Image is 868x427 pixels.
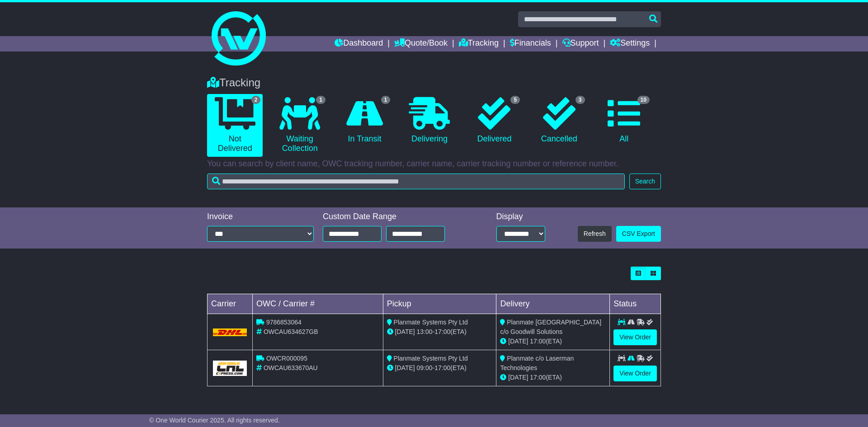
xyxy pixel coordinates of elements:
span: 3 [576,96,585,104]
a: Support [562,36,599,52]
a: CSV Export [616,226,661,242]
a: Quote/Book [394,36,448,52]
span: 2 [251,96,261,104]
span: 17:00 [434,328,450,335]
div: - (ETA) [387,363,493,373]
td: Status [610,294,661,314]
span: OWCAU633670AU [264,364,318,371]
img: DHL.png [213,328,247,336]
a: 1 Waiting Collection [272,94,327,157]
span: OWCR000095 [266,355,307,362]
span: OWCAU634627GB [264,328,318,335]
span: Planmate Systems Pty Ltd [394,355,468,362]
a: View Order [613,329,657,345]
span: 10 [637,96,650,104]
span: 17:00 [530,338,546,345]
span: © One World Courier 2025. All rights reserved. [149,417,280,424]
a: Financials [510,36,551,52]
span: 13:00 [417,328,433,335]
div: Tracking [203,76,665,89]
a: 10 All [596,94,652,147]
a: Tracking [459,36,499,52]
div: (ETA) [500,337,606,346]
span: 17:00 [434,364,450,371]
span: Planmate c/o Laserman Technologies [500,355,574,371]
a: 1 In Transit [337,94,392,147]
a: Delivering [401,94,457,147]
a: View Order [613,366,657,381]
span: [DATE] [395,364,415,371]
div: - (ETA) [387,327,493,337]
span: Planmate Systems Pty Ltd [394,319,468,326]
td: OWC / Carrier # [253,294,383,314]
img: GetCarrierServiceLogo [213,361,247,376]
td: Pickup [383,294,496,314]
button: Refresh [578,226,612,242]
span: 17:00 [530,374,546,381]
span: [DATE] [508,374,528,381]
span: 9786853064 [266,319,302,326]
span: [DATE] [395,328,415,335]
button: Search [629,174,661,189]
div: Invoice [207,212,314,222]
span: 5 [510,96,520,104]
a: 3 Cancelled [531,94,587,147]
p: You can search by client name, OWC tracking number, carrier name, carrier tracking number or refe... [207,159,661,169]
div: (ETA) [500,373,606,382]
span: 09:00 [417,364,433,371]
span: Planmate [GEOGRAPHIC_DATA] c/o Goodwill Solutions [500,319,601,335]
span: [DATE] [508,338,528,345]
div: Display [496,212,545,222]
span: 1 [316,96,325,104]
span: 1 [381,96,391,104]
div: Custom Date Range [323,212,468,222]
a: Settings [610,36,650,52]
a: 5 Delivered [467,94,522,147]
a: 2 Not Delivered [207,94,263,157]
td: Carrier [208,294,253,314]
td: Delivery [496,294,610,314]
a: Dashboard [335,36,383,52]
